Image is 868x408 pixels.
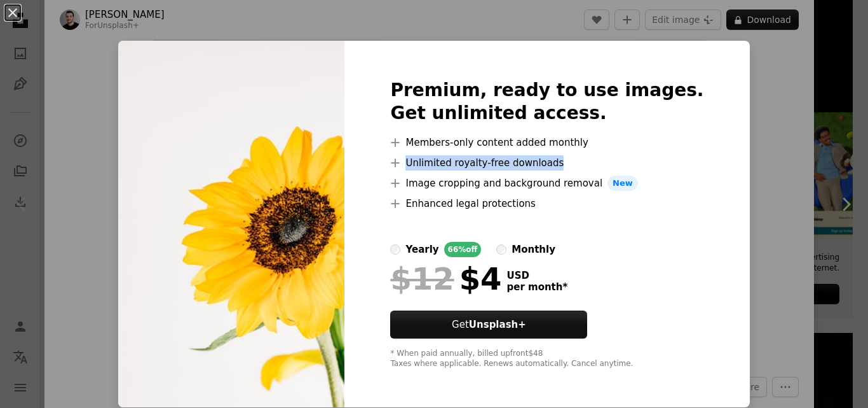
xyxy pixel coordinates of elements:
span: $12 [390,262,454,295]
li: Members-only content added monthly [390,135,703,150]
div: monthly [512,242,555,257]
img: premium_photo-1676316255037-56f0d11ddeb8 [118,41,344,407]
div: yearly [405,242,438,257]
input: monthly [496,244,506,255]
li: Unlimited royalty-free downloads [390,155,703,171]
div: 66% off [444,242,482,257]
span: USD [506,270,567,281]
div: * When paid annually, billed upfront $48 Taxes where applicable. Renews automatically. Cancel any... [390,349,703,369]
li: Enhanced legal protections [390,196,703,211]
li: Image cropping and background removal [390,176,703,191]
input: yearly66%off [390,244,400,255]
h2: Premium, ready to use images. Get unlimited access. [390,79,703,125]
span: New [607,176,638,191]
button: GetUnsplash+ [390,311,587,339]
div: $4 [390,262,501,295]
strong: Unsplash+ [469,319,526,330]
span: per month * [506,281,567,293]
